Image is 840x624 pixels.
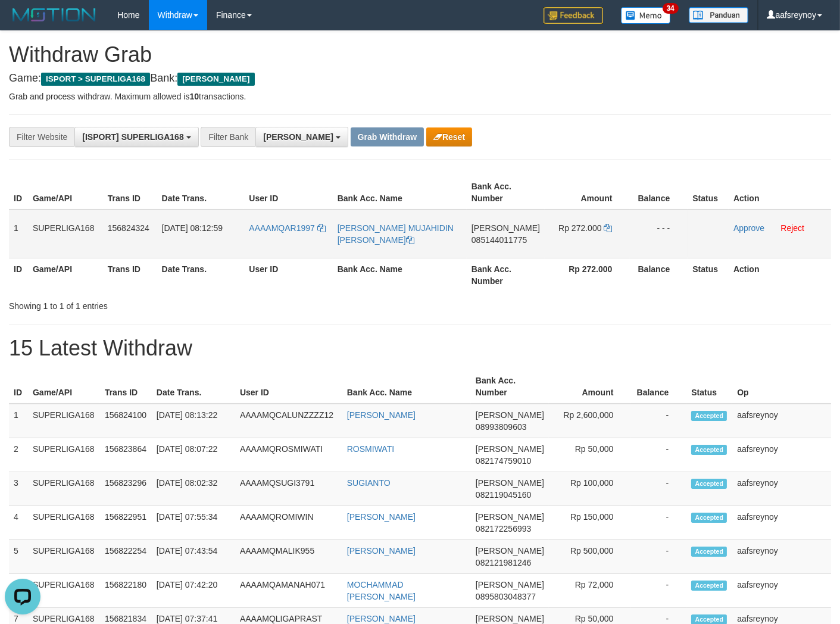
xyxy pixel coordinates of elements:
[177,73,254,86] span: [PERSON_NAME]
[476,410,544,420] span: [PERSON_NAME]
[549,574,631,608] td: Rp 72,000
[249,223,315,233] span: AAAAMQAR1997
[691,479,727,489] span: Accepted
[235,506,342,540] td: AAAAMQROMIWIN
[549,438,631,472] td: Rp 50,000
[9,43,831,67] h1: Withdraw Grab
[100,404,152,438] td: 156824100
[28,258,103,292] th: Game/API
[152,370,235,404] th: Date Trans.
[476,512,544,522] span: [PERSON_NAME]
[471,223,540,233] span: [PERSON_NAME]
[549,540,631,574] td: Rp 500,000
[630,176,688,210] th: Balance
[549,506,631,540] td: Rp 150,000
[9,506,28,540] td: 4
[686,370,732,404] th: Status
[631,404,686,438] td: -
[28,472,100,506] td: SUPERLIGA168
[688,176,729,210] th: Status
[9,472,28,506] td: 3
[663,3,679,14] span: 34
[732,506,831,540] td: aafsreynoy
[631,472,686,506] td: -
[471,370,549,404] th: Bank Acc. Number
[549,404,631,438] td: Rp 2,600,000
[630,210,688,258] td: - - -
[9,438,28,472] td: 2
[426,127,472,146] button: Reset
[631,506,686,540] td: -
[152,472,235,506] td: [DATE] 08:02:32
[621,7,671,24] img: Button%20Memo.svg
[235,540,342,574] td: AAAAMQMALIK955
[691,513,727,523] span: Accepted
[347,580,416,601] a: MOCHAMMAD [PERSON_NAME]
[338,223,454,245] a: [PERSON_NAME] MUJAHIDIN [PERSON_NAME]
[471,235,527,245] span: Copy 085144011775 to clipboard
[691,445,727,455] span: Accepted
[688,258,729,292] th: Status
[544,7,603,24] img: Feedback.jpg
[9,540,28,574] td: 5
[631,574,686,608] td: -
[476,558,531,567] span: Copy 082121981246 to clipboard
[28,574,100,608] td: SUPERLIGA168
[476,444,544,454] span: [PERSON_NAME]
[549,472,631,506] td: Rp 100,000
[732,404,831,438] td: aafsreynoy
[631,438,686,472] td: -
[103,258,157,292] th: Trans ID
[28,540,100,574] td: SUPERLIGA168
[263,132,333,142] span: [PERSON_NAME]
[108,223,149,233] span: 156824324
[545,176,630,210] th: Amount
[9,73,831,85] h4: Game: Bank:
[28,370,100,404] th: Game/API
[235,574,342,608] td: AAAAMQAMANAH071
[691,581,727,591] span: Accepted
[28,438,100,472] td: SUPERLIGA168
[152,438,235,472] td: [DATE] 08:07:22
[476,524,531,533] span: Copy 082172256993 to clipboard
[733,223,764,233] a: Approve
[152,540,235,574] td: [DATE] 07:43:54
[249,223,325,233] a: AAAAMQAR1997
[9,295,341,312] div: Showing 1 to 1 of 1 entries
[729,176,831,210] th: Action
[729,258,831,292] th: Action
[780,223,804,233] a: Reject
[41,73,150,86] span: ISPORT > SUPERLIGA168
[100,370,152,404] th: Trans ID
[342,370,471,404] th: Bank Acc. Name
[28,210,103,258] td: SUPERLIGA168
[333,258,467,292] th: Bank Acc. Name
[82,132,183,142] span: [ISPORT] SUPERLIGA168
[255,127,348,147] button: [PERSON_NAME]
[162,223,223,233] span: [DATE] 08:12:59
[732,370,831,404] th: Op
[9,176,28,210] th: ID
[476,422,527,432] span: Copy 08993809603 to clipboard
[476,614,544,623] span: [PERSON_NAME]
[476,490,531,500] span: Copy 082119045160 to clipboard
[235,370,342,404] th: User ID
[235,404,342,438] td: AAAAMQCALUNZZZZ12
[28,404,100,438] td: SUPERLIGA168
[476,478,544,488] span: [PERSON_NAME]
[467,258,545,292] th: Bank Acc. Number
[157,258,245,292] th: Date Trans.
[732,472,831,506] td: aafsreynoy
[9,210,28,258] td: 1
[157,176,245,210] th: Date Trans.
[545,258,630,292] th: Rp 272.000
[689,7,748,23] img: panduan.png
[28,176,103,210] th: Game/API
[476,580,544,589] span: [PERSON_NAME]
[201,127,255,147] div: Filter Bank
[9,6,99,24] img: MOTION_logo.png
[9,336,831,360] h1: 15 Latest Withdraw
[244,176,332,210] th: User ID
[100,438,152,472] td: 156823864
[100,540,152,574] td: 156822254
